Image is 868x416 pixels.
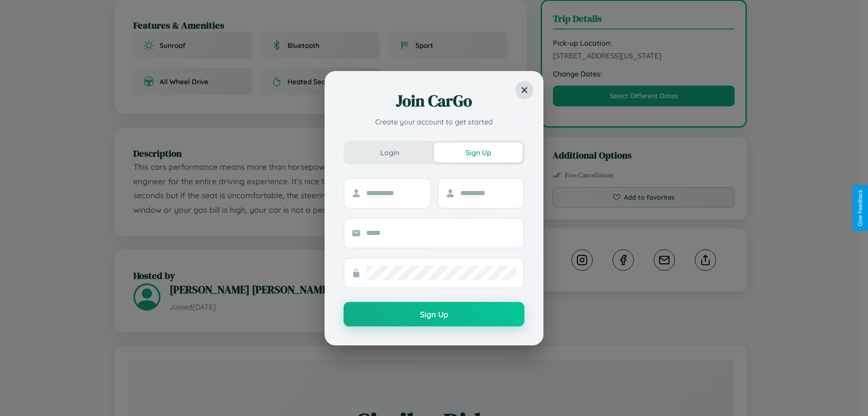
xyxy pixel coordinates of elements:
[857,190,863,226] div: Give Feedback
[344,116,524,127] p: Create your account to get started
[344,302,524,326] button: Sign Up
[345,143,434,163] button: Login
[434,143,523,163] button: Sign Up
[344,90,524,112] h2: Join CarGo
